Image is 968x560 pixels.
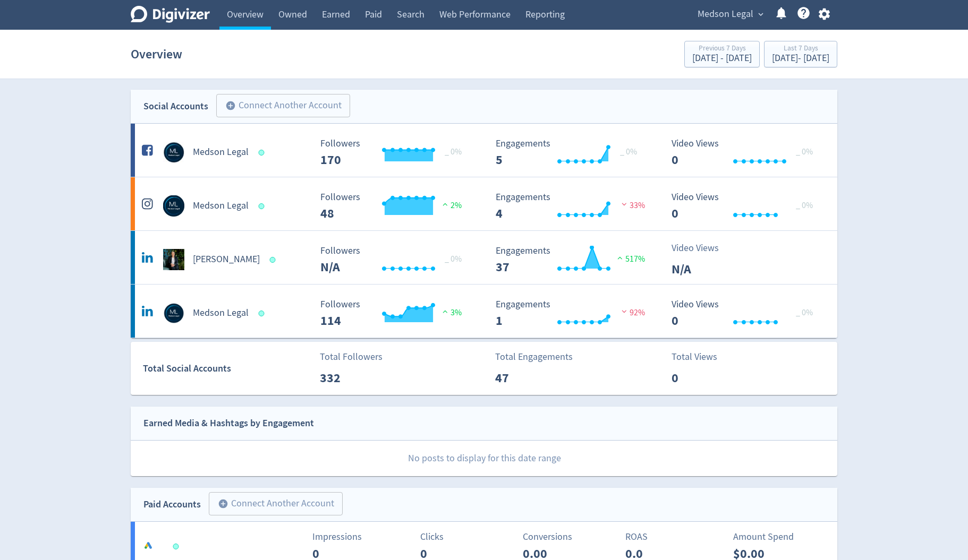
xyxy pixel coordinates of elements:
[270,257,279,263] span: Data last synced: 8 Aug 2025, 2:01am (AEST)
[490,192,650,220] svg: Engagements 4
[259,203,268,209] span: Data last synced: 8 Aug 2025, 7:01am (AEST)
[173,544,182,549] span: Data last synced: 8 Aug 2025, 10:01am (AEST)
[694,6,766,23] button: Medson Legal
[666,139,826,167] svg: Video Views 0
[692,54,752,63] div: [DATE] - [DATE]
[620,147,637,157] span: _ 0%
[312,530,409,544] p: Impressions
[796,147,813,157] span: _ 0%
[131,124,837,177] a: Medson Legal undefinedMedson Legal Followers --- _ 0% Followers 170 Engagements 5 Engagements 5 _...
[490,299,650,328] svg: Engagements 1
[259,311,268,316] span: Data last synced: 8 Aug 2025, 2:01am (AEST)
[131,231,837,284] a: Kristine Medson undefined[PERSON_NAME] Followers --- _ 0% Followers N/A Engagements 37 Engagement...
[692,45,752,54] div: Previous 7 Days
[315,192,474,220] svg: Followers ---
[672,368,733,387] p: 0
[143,497,201,512] div: Paid Accounts
[216,94,350,117] button: Connect Another Account
[143,416,314,431] div: Earned Media & Hashtags by Engagement
[619,307,630,315] img: negative-performance.svg
[193,200,249,212] h5: Medson Legal
[193,253,260,266] h5: [PERSON_NAME]
[440,200,451,208] img: positive-performance.svg
[619,200,630,208] img: negative-performance.svg
[523,530,619,544] p: Conversions
[201,494,343,515] a: Connect Another Account
[445,254,462,264] span: _ 0%
[615,254,625,262] img: positive-performance.svg
[666,192,826,220] svg: Video Views 0
[772,54,829,63] div: [DATE] - [DATE]
[490,139,650,167] svg: Engagements 5
[315,299,474,328] svg: Followers ---
[320,368,381,387] p: 332
[772,45,829,54] div: Last 7 Days
[143,361,312,376] div: Total Social Accounts
[143,99,208,114] div: Social Accounts
[440,307,451,315] img: positive-performance.svg
[619,200,645,211] span: 33%
[445,147,462,157] span: _ 0%
[672,260,733,279] p: N/A
[209,492,343,515] button: Connect Another Account
[625,530,721,544] p: ROAS
[615,254,645,264] span: 517%
[672,350,733,364] p: Total Views
[320,350,383,364] p: Total Followers
[420,530,516,544] p: Clicks
[163,142,184,163] img: Medson Legal undefined
[259,150,268,156] span: Data last synced: 8 Aug 2025, 7:01am (AEST)
[193,146,249,159] h5: Medson Legal
[218,498,228,509] span: add_circle
[440,200,462,211] span: 2%
[733,530,829,544] p: Amount Spend
[684,41,760,67] button: Previous 7 Days[DATE] - [DATE]
[796,200,813,211] span: _ 0%
[490,246,650,274] svg: Engagements 37
[163,303,184,324] img: Medson Legal undefined
[440,307,462,318] span: 3%
[666,299,826,328] svg: Video Views 0
[163,195,184,217] img: Medson Legal undefined
[225,100,236,111] span: add_circle
[131,177,837,230] a: Medson Legal undefinedMedson Legal Followers --- Followers 48 2% Engagements 4 Engagements 4 33% ...
[495,368,556,387] p: 47
[193,307,249,320] h5: Medson Legal
[672,241,733,255] p: Video Views
[131,37,182,71] h1: Overview
[315,139,474,167] svg: Followers ---
[796,307,813,318] span: _ 0%
[764,41,837,67] button: Last 7 Days[DATE]- [DATE]
[163,249,184,270] img: Kristine Medson undefined
[756,10,766,19] span: expand_more
[131,285,837,338] a: Medson Legal undefinedMedson Legal Followers --- Followers 114 3% Engagements 1 Engagements 1 92%...
[495,350,573,364] p: Total Engagements
[698,6,753,23] span: Medson Legal
[208,96,350,117] a: Connect Another Account
[619,307,645,318] span: 92%
[315,246,474,274] svg: Followers ---
[131,441,837,476] p: No posts to display for this date range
